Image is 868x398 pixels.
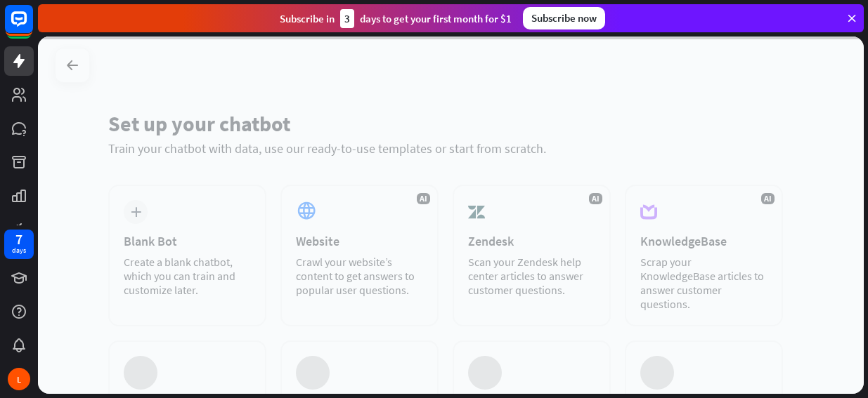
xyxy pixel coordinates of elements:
[523,7,605,29] div: Subscribe now
[15,233,22,246] div: 7
[4,230,34,259] a: 7 days
[12,246,26,256] div: days
[340,9,354,28] div: 3
[280,9,512,28] div: Subscribe in days to get your first month for $1
[8,368,30,390] div: L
